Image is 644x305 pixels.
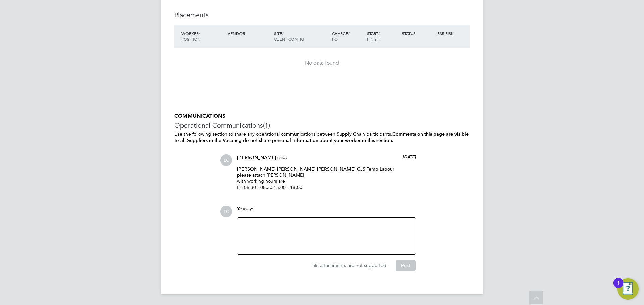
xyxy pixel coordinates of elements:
span: CJS Temp Labour [357,166,394,172]
span: [PERSON_NAME] [317,166,356,172]
span: [PERSON_NAME] [237,166,276,172]
span: / Finish [367,31,380,42]
div: 1 [617,283,620,292]
div: Worker [180,27,226,45]
div: Start [365,27,400,45]
span: File attachments are not supported. [311,262,388,269]
button: Open Resource Center, 1 new notification [617,278,639,300]
span: / PO [332,31,350,42]
p: Use the following section to share any operational communications between Supply Chain participants. [174,131,470,144]
span: LC [220,154,232,166]
span: (1) [263,121,270,130]
div: Site [272,27,330,45]
span: You [237,206,245,212]
span: [PERSON_NAME] [277,166,316,172]
h3: Placements [174,11,470,19]
span: / Position [181,31,200,42]
div: No data found [181,60,463,67]
span: [DATE] [402,154,416,160]
button: Post [396,260,416,271]
h3: Operational Communications [174,121,470,130]
div: Charge [330,27,365,45]
div: Vendor [226,27,272,40]
span: LC [220,206,232,217]
h5: COMMUNICATIONS [174,112,470,120]
b: Comments on this page are visible to all Suppliers in the Vacancy, do not share personal informat... [174,131,469,143]
span: [PERSON_NAME] [237,155,276,160]
div: say: [237,206,416,217]
span: said: [277,154,287,160]
span: / Client Config [274,31,304,42]
p: please attach [PERSON_NAME] with working hours are Fri 06:30 - 08:30 15:00 - 18:00 [237,166,416,190]
div: IR35 Risk [435,27,458,40]
div: Status [400,27,435,40]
